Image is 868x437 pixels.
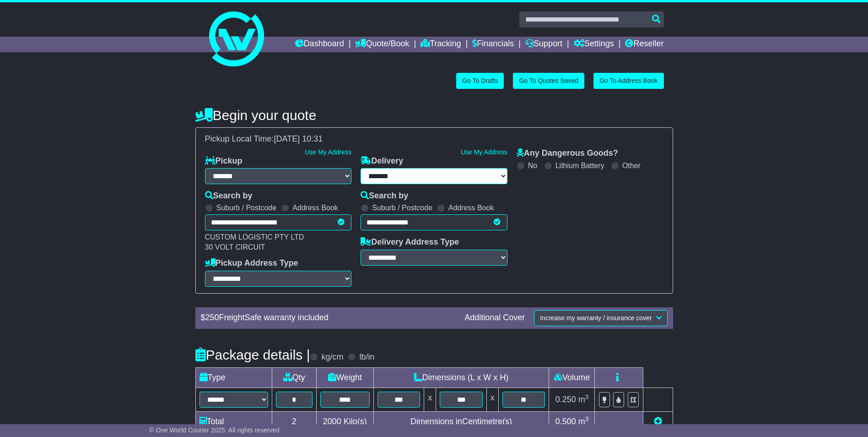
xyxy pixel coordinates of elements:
[321,352,343,362] label: kg/cm
[295,37,344,52] a: Dashboard
[274,134,323,143] span: [DATE] 10:31
[195,367,272,388] td: Type
[205,313,219,322] span: 250
[654,417,662,426] a: Add new item
[472,37,514,52] a: Financials
[578,417,589,426] span: m
[305,148,351,156] a: Use My Address
[323,417,341,426] span: 2000
[456,73,504,89] a: Go To Drafts
[317,367,374,388] td: Weight
[355,37,409,52] a: Quote/Book
[421,37,461,52] a: Tracking
[555,395,576,404] span: 0.250
[373,411,549,432] td: Dimensions in Centimetre(s)
[461,148,507,156] a: Use My Address
[513,73,584,89] a: Go To Quotes Saved
[525,37,562,52] a: Support
[359,352,374,362] label: lb/in
[448,203,494,212] label: Address Book
[549,367,595,388] td: Volume
[272,411,317,432] td: 2
[195,411,272,432] td: Total
[205,156,243,166] label: Pickup
[486,388,498,411] td: x
[149,426,281,434] span: © One World Courier 2025. All rights reserved.
[593,73,663,89] a: Go To Address Book
[205,243,265,251] span: 30 VOLT CIRCUIT
[216,203,277,212] label: Suburb / Postcode
[528,161,537,170] label: No
[196,313,460,323] div: $ FreightSafe warranty included
[205,258,298,268] label: Pickup Address Type
[555,161,604,170] label: Lithium Battery
[361,237,459,247] label: Delivery Address Type
[534,310,667,326] button: Increase my warranty / insurance cover
[585,393,589,400] sup: 3
[361,156,403,166] label: Delivery
[517,148,618,158] label: Any Dangerous Goods?
[574,37,614,52] a: Settings
[373,367,549,388] td: Dimensions (L x W x H)
[622,161,641,170] label: Other
[200,134,668,144] div: Pickup Local Time:
[292,203,338,212] label: Address Book
[272,367,317,388] td: Qty
[195,347,310,362] h4: Package details |
[195,108,673,123] h4: Begin your quote
[317,411,374,432] td: Kilo(s)
[205,233,304,241] span: CUSTOM LOGISTIC PTY LTD
[372,203,432,212] label: Suburb / Postcode
[540,314,652,322] span: Increase my warranty / insurance cover
[460,313,529,323] div: Additional Cover
[555,417,576,426] span: 0.500
[205,191,253,201] label: Search by
[625,37,663,52] a: Reseller
[585,415,589,422] sup: 3
[361,191,408,201] label: Search by
[578,395,589,404] span: m
[424,388,436,411] td: x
